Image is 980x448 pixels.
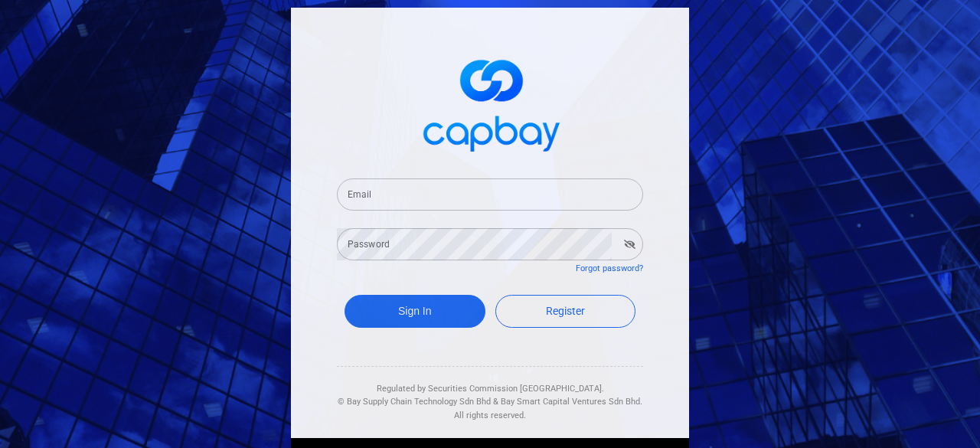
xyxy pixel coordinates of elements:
[338,397,491,407] span: © Bay Supply Chain Technology Sdn Bhd
[576,263,643,273] a: Forgot password?
[413,46,567,160] img: logo
[495,295,636,328] a: Register
[501,397,642,407] span: Bay Smart Capital Ventures Sdn Bhd.
[345,295,485,328] button: Sign In
[546,305,585,317] span: Register
[337,367,643,423] div: Regulated by Securities Commission [GEOGRAPHIC_DATA]. & All rights reserved.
